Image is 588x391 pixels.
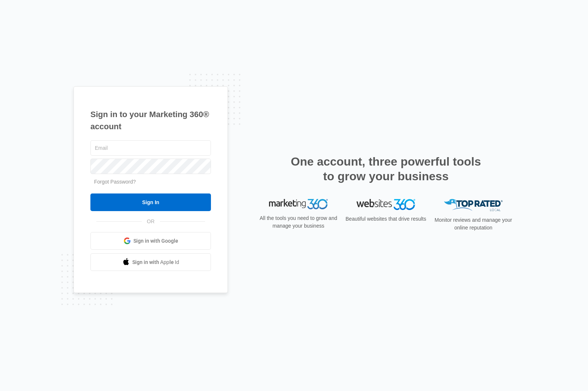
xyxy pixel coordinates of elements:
img: Websites 360 [356,199,415,210]
p: Monitor reviews and manage your online reputation [432,216,514,232]
a: Forgot Password? [94,179,136,185]
img: Marketing 360 [269,199,328,209]
p: Beautiful websites that drive results [345,215,427,223]
a: Sign in with Apple Id [90,253,211,271]
h2: One account, three powerful tools to grow your business [288,154,483,184]
a: Sign in with Google [90,232,211,250]
span: OR [142,218,160,225]
input: Sign In [90,193,211,211]
span: Sign in with Google [133,237,178,245]
p: All the tools you need to grow and manage your business [257,214,340,230]
img: Top Rated Local [444,199,503,211]
h1: Sign in to your Marketing 360® account [90,108,211,133]
input: Email [90,140,211,156]
span: Sign in with Apple Id [132,258,179,266]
